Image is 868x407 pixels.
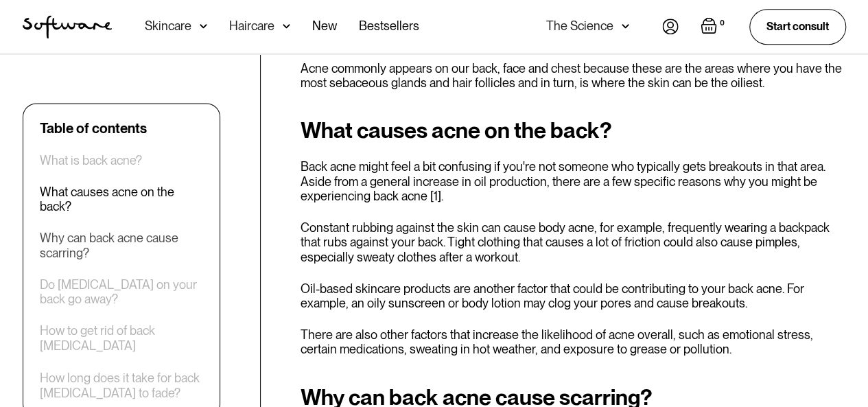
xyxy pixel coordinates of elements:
[301,327,846,357] p: There are also other factors that increase the likelihood of acne overall, such as emotional stre...
[40,185,203,214] a: What causes acne on the back?
[283,19,290,33] img: arrow down
[749,9,846,44] a: Start consult
[301,281,846,311] p: Oil-based skincare products are another factor that could be contributing to your back acne. For ...
[301,118,846,143] h2: What causes acne on the back?
[40,231,203,261] a: Why can back acne cause scarring?
[23,15,112,38] a: home
[229,19,274,33] div: Haircare
[40,324,203,353] a: How to get rid of back [MEDICAL_DATA]
[145,19,191,33] div: Skincare
[546,19,613,33] div: The Science
[622,19,629,33] img: arrow down
[701,17,727,36] a: Open empty cart
[200,19,207,33] img: arrow down
[40,153,142,168] a: What is back acne?
[301,159,846,204] p: Back acne might feel a bit confusing if you're not someone who typically gets breakouts in that a...
[717,17,727,30] div: 0
[40,120,147,137] div: Table of contents
[23,15,112,38] img: Software Logo
[40,277,203,307] a: Do [MEDICAL_DATA] on your back go away?
[301,61,846,91] p: Acne commonly appears on our back, face and chest because these are the areas where you have the ...
[301,220,846,265] p: Constant rubbing against the skin can cause body acne, for example, frequently wearing a backpack...
[40,370,203,399] a: How long does it take for back [MEDICAL_DATA] to fade?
